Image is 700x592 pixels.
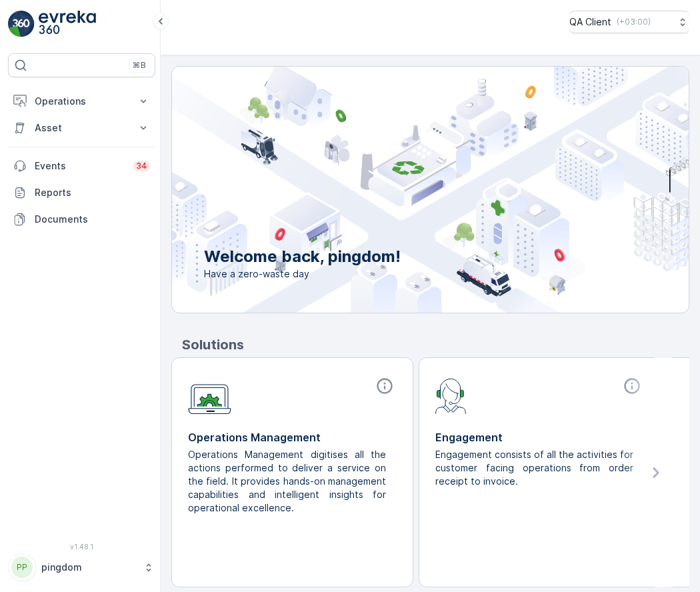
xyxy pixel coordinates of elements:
a: Events34 [8,153,155,179]
button: Operations [8,88,155,115]
p: QA Client [569,15,611,29]
p: Engagement consists of all the activities for customer facing operations from order receipt to in... [435,448,633,488]
button: PPpingdom [8,553,155,581]
p: pingdom [41,561,137,574]
img: logo_light-DOdMpM7g.png [39,11,96,37]
div: PP [11,557,33,578]
p: Operations [35,95,129,108]
img: logo [8,11,35,37]
p: Reports [35,186,150,199]
p: Engagement [435,429,644,445]
p: Documents [35,213,150,226]
p: Operations Management [188,429,397,445]
a: Reports [8,179,155,206]
p: Welcome back, pingdom! [204,246,401,267]
p: Events [35,159,125,173]
p: Asset [35,121,129,135]
img: module-icon [435,377,467,414]
img: city illustration [112,67,689,313]
p: Solutions [182,335,689,355]
img: module-icon [188,377,231,415]
a: Documents [8,206,155,233]
p: ⌘B [133,60,146,71]
button: Asset [8,115,155,141]
p: 34 [136,161,147,171]
p: ( +03:00 ) [617,17,651,27]
span: Have a zero-waste day [204,267,401,281]
button: QA Client(+03:00) [569,11,689,33]
p: Operations Management digitises all the actions performed to deliver a service on the field. It p... [188,448,386,515]
span: v 1.48.1 [8,543,155,551]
